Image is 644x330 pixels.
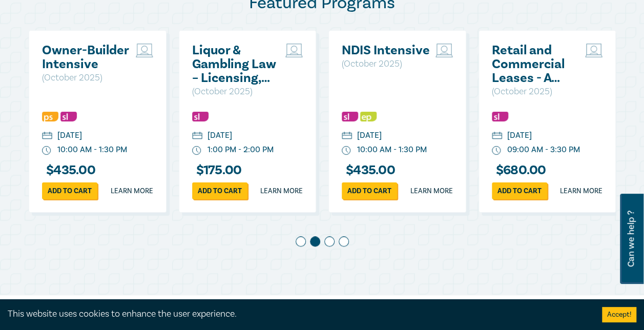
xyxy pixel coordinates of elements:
[342,44,430,57] a: NDIS Intensive
[560,186,603,196] a: Learn more
[192,112,209,121] img: Substantive Law
[626,200,636,278] span: Can we help ?
[42,112,58,121] img: Professional Skills
[285,44,303,57] img: Live Stream
[207,130,232,141] div: [DATE]
[492,85,580,98] p: ( October 2025 )
[602,307,636,322] button: Accept cookies
[492,163,546,177] h3: $ 680.00
[8,307,587,321] div: This website uses cookies to enhance the user experience.
[342,163,395,177] h3: $ 435.00
[342,182,397,199] a: Add to cart
[42,44,131,71] a: Owner-Builder Intensive
[342,57,430,71] p: ( October 2025 )
[192,182,247,199] a: Add to cart
[435,44,453,57] img: Live Stream
[192,163,242,177] h3: $ 175.00
[492,132,502,141] img: calendar
[507,144,580,156] div: 09:00 AM - 3:30 PM
[492,182,547,199] a: Add to cart
[357,130,382,141] div: [DATE]
[492,44,580,85] a: Retail and Commercial Leases - A Practical Guide ([DATE])
[42,132,52,141] img: calendar
[342,112,358,121] img: Substantive Law
[192,44,281,85] a: Liquor & Gambling Law – Licensing, Compliance & Regulations
[111,186,153,196] a: Learn more
[42,146,51,155] img: watch
[192,85,281,98] p: ( October 2025 )
[357,144,427,156] div: 10:00 AM - 1:30 PM
[207,144,274,156] div: 1:00 PM - 2:00 PM
[192,146,201,155] img: watch
[492,146,501,155] img: watch
[136,44,153,57] img: Live Stream
[410,186,453,196] a: Learn more
[60,112,77,121] img: Substantive Law
[342,132,352,141] img: calendar
[507,130,532,141] div: [DATE]
[492,112,508,121] img: Substantive Law
[57,144,127,156] div: 10:00 AM - 1:30 PM
[585,44,603,57] img: Live Stream
[42,163,95,177] h3: $ 435.00
[42,71,131,85] p: ( October 2025 )
[42,182,97,199] a: Add to cart
[192,132,202,141] img: calendar
[360,112,377,121] img: Ethics & Professional Responsibility
[342,146,351,155] img: watch
[57,130,82,141] div: [DATE]
[260,186,303,196] a: Learn more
